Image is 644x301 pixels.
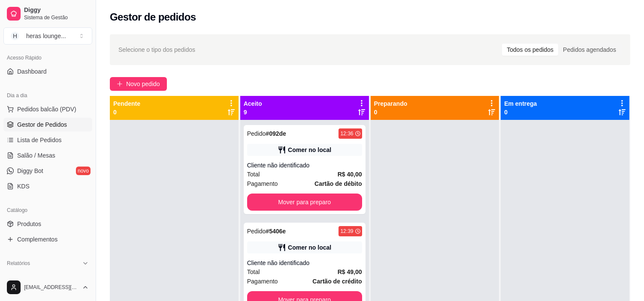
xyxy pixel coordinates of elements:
div: Comer no local [288,146,331,154]
button: [EMAIL_ADDRESS][DOMAIN_NAME] [3,277,92,298]
strong: R$ 49,00 [338,268,362,275]
span: Complementos [17,235,57,244]
p: Pendente [113,99,140,108]
span: Novo pedido [126,79,160,89]
span: Diggy Bot [17,167,43,175]
span: Dashboard [17,67,47,76]
span: H [11,32,19,40]
a: Gestor de Pedidos [3,118,92,131]
span: Produtos [17,220,41,228]
div: heras lounge ... [26,32,66,40]
strong: # 092de [266,130,286,137]
span: Gestor de Pedidos [17,120,67,129]
button: Mover para preparo [247,194,362,211]
strong: Cartão de débito [314,180,362,187]
button: Pedidos balcão (PDV) [3,102,92,116]
span: [EMAIL_ADDRESS][DOMAIN_NAME] [24,284,79,291]
div: Todos os pedidos [502,44,558,56]
div: 12:36 [340,130,353,137]
div: Acesso Rápido [3,51,92,65]
strong: # 5406e [266,228,286,235]
a: Relatórios de vendas [3,270,92,284]
span: Salão / Mesas [17,151,55,160]
span: Pagamento [247,179,278,188]
strong: R$ 40,00 [338,171,362,178]
span: Relatórios [7,260,30,267]
div: Dia a dia [3,89,92,102]
h2: Gestor de pedidos [110,10,196,24]
span: Pedido [247,228,266,235]
span: Pedido [247,130,266,137]
span: Total [247,170,260,179]
span: Selecione o tipo dos pedidos [118,45,195,54]
span: Relatórios de vendas [17,273,74,281]
strong: Cartão de crédito [312,278,362,285]
p: 9 [244,108,262,116]
div: Comer no local [288,243,331,252]
span: Diggy [24,6,89,14]
p: Preparando [374,99,408,108]
a: DiggySistema de Gestão [3,3,92,24]
a: Lista de Pedidos [3,133,92,147]
p: 0 [113,108,140,116]
a: Complementos [3,232,92,246]
div: Catálogo [3,203,92,217]
p: 0 [504,108,537,116]
div: 12:39 [340,228,353,235]
span: Sistema de Gestão [24,14,89,21]
div: Pedidos agendados [558,44,621,56]
span: Pedidos balcão (PDV) [17,105,76,113]
a: Dashboard [3,65,92,78]
span: plus [117,81,123,87]
p: Em entrega [504,99,537,108]
p: 0 [374,108,408,116]
a: Diggy Botnovo [3,164,92,178]
span: Lista de Pedidos [17,136,62,144]
p: Aceito [244,99,262,108]
span: KDS [17,182,30,191]
button: Novo pedido [110,77,167,91]
a: KDS [3,179,92,193]
span: Pagamento [247,277,278,286]
button: Select a team [3,27,92,45]
div: Cliente não identificado [247,259,362,267]
a: Salão / Mesas [3,149,92,162]
div: Cliente não identificado [247,161,362,170]
a: Produtos [3,217,92,231]
span: Total [247,267,260,277]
